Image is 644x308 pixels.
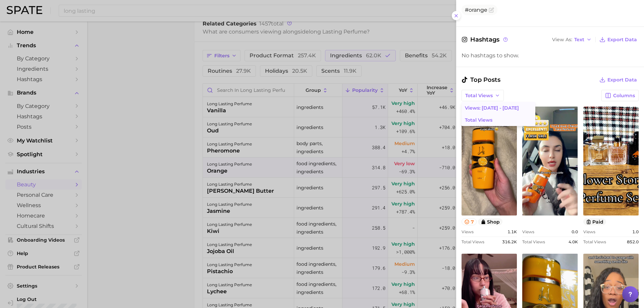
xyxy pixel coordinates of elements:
[462,75,500,84] span: Top Posts
[478,218,503,225] button: shop
[627,239,639,244] span: 852.0
[507,229,517,234] span: 1.1k
[462,35,509,44] span: Hashtags
[462,239,484,244] span: Total Views
[613,93,635,99] span: Columns
[598,35,639,44] button: Export Data
[569,239,578,244] span: 4.0k
[462,90,504,101] button: Total Views
[465,105,519,111] span: Views: [DATE] - [DATE]
[583,229,595,234] span: Views
[489,7,494,13] button: Flag as miscategorized or irrelevant
[550,35,593,44] button: View AsText
[522,229,534,234] span: Views
[574,38,584,42] span: Text
[607,37,637,43] span: Export Data
[598,75,639,84] button: Export Data
[583,218,606,225] button: paid
[572,229,578,234] span: 0.0
[632,229,639,234] span: 1.0
[522,239,545,244] span: Total Views
[583,239,606,244] span: Total Views
[465,117,492,123] span: Total Views
[462,229,474,234] span: Views
[462,218,477,225] button: 7
[502,239,517,244] span: 316.2k
[552,38,572,42] span: View As
[607,77,637,83] span: Export Data
[462,52,639,59] div: No hashtags to show.
[465,93,493,99] span: Total Views
[601,90,639,101] button: Columns
[465,7,487,13] span: #orange
[462,102,535,126] ul: Total Views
